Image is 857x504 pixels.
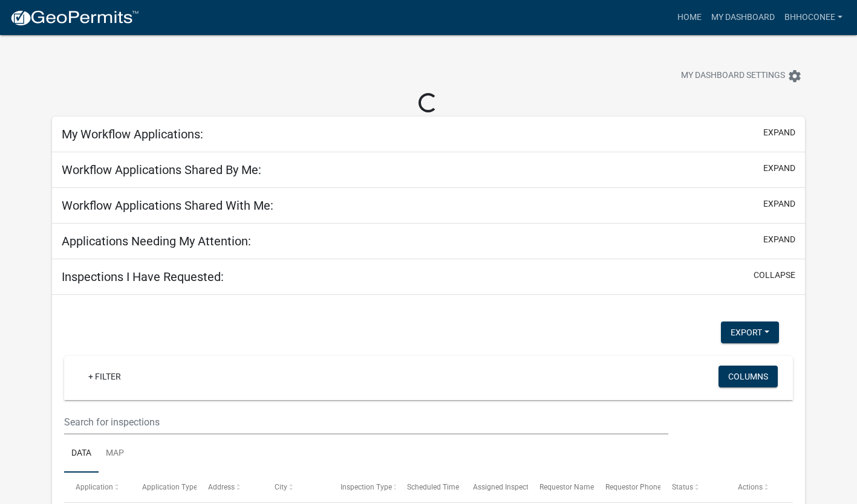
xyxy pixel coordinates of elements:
span: Assigned Inspector [473,483,535,491]
datatable-header-cell: Scheduled Time [396,473,462,502]
button: My Dashboard Settingssettings [671,64,812,88]
datatable-header-cell: Assigned Inspector [461,473,528,502]
datatable-header-cell: Status [660,473,727,502]
span: My Dashboard Settings [681,69,785,83]
h5: My Workflow Applications: [62,127,203,141]
a: BHHOconee [780,6,847,29]
span: Application Type [142,483,197,491]
datatable-header-cell: City [262,473,329,502]
span: Inspection Type [341,483,392,491]
span: Actions [738,483,763,491]
button: Columns [719,366,778,387]
span: Application [76,483,113,491]
input: Search for inspections [64,410,668,435]
button: collapse [754,269,795,282]
button: Export [721,321,779,343]
h5: Workflow Applications Shared With Me: [62,198,273,213]
span: Status [672,483,693,491]
a: Map [99,435,131,473]
span: City [275,483,287,491]
datatable-header-cell: Actions [726,473,793,502]
datatable-header-cell: Address [197,473,263,502]
h5: Inspections I Have Requested: [62,270,224,284]
i: settings [787,69,802,83]
a: Home [673,6,706,29]
datatable-header-cell: Requestor Name [528,473,595,502]
datatable-header-cell: Requestor Phone [594,473,660,502]
a: My Dashboard [706,6,780,29]
button: expand [763,126,795,139]
h5: Workflow Applications Shared By Me: [62,163,261,177]
datatable-header-cell: Application Type [130,473,197,502]
a: + Filter [79,366,131,387]
datatable-header-cell: Application [64,473,131,502]
span: Requestor Phone [605,483,661,491]
button: expand [763,162,795,175]
button: expand [763,233,795,246]
span: Address [208,483,235,491]
span: Requestor Name [539,483,594,491]
span: Scheduled Time [407,483,459,491]
datatable-header-cell: Inspection Type [329,473,396,502]
button: expand [763,198,795,210]
a: Data [64,435,99,473]
h5: Applications Needing My Attention: [62,234,251,248]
